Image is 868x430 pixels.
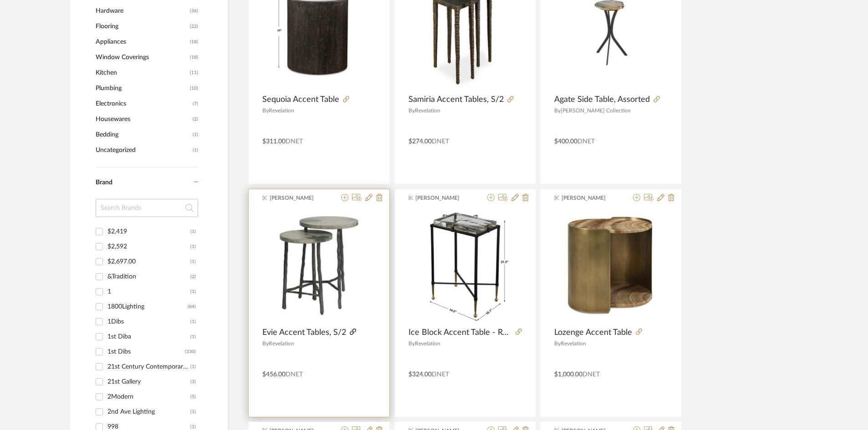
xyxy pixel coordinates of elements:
span: (10) [190,81,198,96]
div: (3) [190,374,196,389]
div: (1) [190,284,196,299]
span: Plumbing [96,81,188,96]
span: (7) [193,96,198,111]
span: $456.00 [262,371,286,378]
div: (330) [185,344,196,359]
div: $2,419 [107,224,190,239]
div: 1800Lighting [107,299,188,314]
span: DNET [432,138,449,145]
span: By [408,341,415,346]
img: Lozenge Accent Table [554,209,668,322]
div: 2nd Ave Lighting [107,405,190,419]
div: (2) [190,269,196,284]
div: (84) [188,299,196,314]
div: (5) [190,390,196,404]
span: DNET [432,371,449,378]
span: $400.00 [554,138,577,145]
span: $274.00 [408,138,432,145]
span: Bedding [96,127,190,142]
div: (1) [190,254,196,269]
span: (1) [193,127,198,142]
span: Housewares [96,111,190,127]
span: Agate Side Table, Assorted [554,95,650,105]
span: Hardware [96,3,188,19]
span: Samiria Accent Tables, S/2 [408,95,504,105]
div: 1st Diba [107,329,190,344]
span: DNET [286,138,303,145]
span: (1) [193,143,198,157]
div: (1) [190,329,196,344]
span: Flooring [96,19,188,34]
span: $1,000.00 [554,371,582,378]
div: (1) [190,239,196,254]
span: [PERSON_NAME] [270,194,327,202]
span: $311.00 [262,138,286,145]
div: 1Dibs [107,314,190,329]
span: By [262,108,269,113]
span: DNET [582,371,600,378]
div: (1) [190,314,196,329]
span: Uncategorized [96,142,190,158]
div: (1) [190,405,196,419]
span: Evie Accent Tables, S/2 [262,328,346,338]
span: Appliances [96,34,188,50]
span: By [408,108,415,113]
span: (2) [193,112,198,126]
span: (18) [190,50,198,65]
span: [PERSON_NAME] [562,194,619,202]
span: Revelation [269,108,294,113]
div: (1) [190,224,196,239]
span: (18) [190,35,198,49]
div: 21st Century Contemporary Minimal White Velvet Bench With Black Lacquered Base [107,359,190,374]
div: $2,697.00 [107,254,190,269]
span: Revelation [415,108,440,113]
span: By [554,108,561,113]
span: (22) [190,19,198,34]
span: By [262,341,269,346]
span: (36) [190,4,198,18]
div: 2Modern [107,390,190,404]
img: Evie Accent Tables, S/2 [262,209,376,322]
div: 1st Dibs [107,344,185,359]
div: 1 [107,284,190,299]
div: $2,592 [107,239,190,254]
div: &Tradition [107,269,190,284]
span: Lozenge Accent Table [554,328,632,338]
span: Ice Block Accent Table - Rectangular [408,328,512,338]
span: Sequoia Accent Table [262,95,339,105]
span: [PERSON_NAME] [415,194,473,202]
span: By [554,341,561,346]
span: Window Coverings [96,50,188,65]
span: Revelation [415,341,440,346]
span: Electronics [96,96,190,111]
span: DNET [577,138,595,145]
span: (11) [190,66,198,80]
span: Revelation [561,341,586,346]
span: DNET [286,371,303,378]
input: Search Brands [96,199,198,217]
span: [PERSON_NAME] Collection [561,108,631,113]
span: Brand [96,179,112,186]
div: 0 [408,209,522,323]
div: (1) [190,359,196,374]
img: Ice Block Accent Table - Rectangular [408,209,522,322]
span: Revelation [269,341,294,346]
span: $324.00 [408,371,432,378]
div: 21st Gallery [107,374,190,389]
span: Kitchen [96,65,188,81]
